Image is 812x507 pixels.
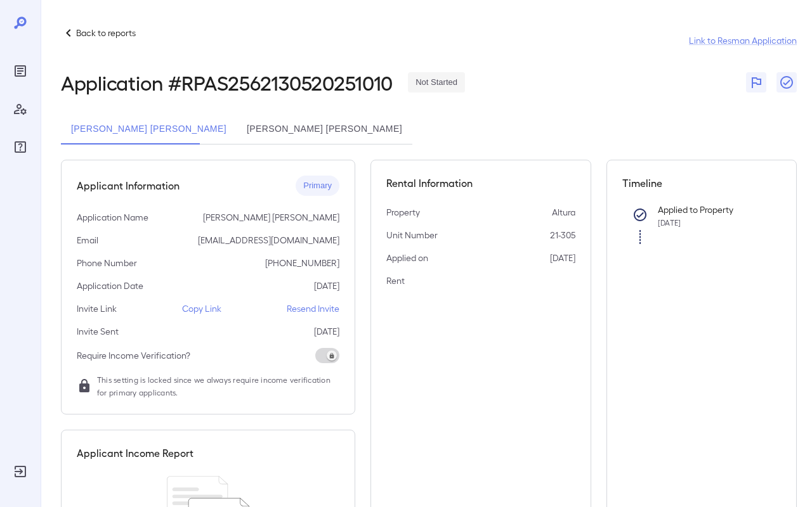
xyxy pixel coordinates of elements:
h5: Applicant Income Report [77,446,193,461]
h5: Applicant Information [77,178,180,193]
p: [PHONE_NUMBER] [265,257,339,269]
div: Log Out [10,461,30,482]
p: Invite Link [77,302,117,315]
span: [DATE] [658,218,681,227]
p: Application Date [77,279,143,292]
button: Flag Report [746,72,766,93]
div: Reports [10,61,30,81]
h5: Rental Information [386,176,575,191]
p: [PERSON_NAME] [PERSON_NAME] [203,211,339,224]
p: Back to reports [76,27,136,39]
button: [PERSON_NAME] [PERSON_NAME] [61,114,237,144]
p: Application Name [77,211,148,224]
p: [DATE] [314,279,339,292]
p: [EMAIL_ADDRESS][DOMAIN_NAME] [198,234,339,247]
p: 21-305 [550,229,575,241]
p: Applied to Property [658,203,761,216]
a: Link to Resman Application [689,34,797,47]
p: Copy Link [182,302,221,315]
span: Not Started [408,77,465,89]
p: Altura [552,206,575,219]
span: Primary [296,180,339,192]
p: Rent [386,274,405,287]
p: Phone Number [77,257,137,269]
button: [PERSON_NAME] [PERSON_NAME] [237,114,412,144]
span: This setting is locked since we always require income verification for primary applicants. [97,373,339,399]
div: Manage Users [10,99,30,119]
p: [DATE] [314,325,339,338]
button: Close Report [776,72,797,93]
p: Invite Sent [77,325,119,338]
p: [DATE] [550,252,575,264]
p: Resend Invite [287,302,339,315]
p: Require Income Verification? [77,349,190,362]
div: FAQ [10,137,30,157]
h5: Timeline [622,176,781,191]
p: Applied on [386,252,428,264]
h2: Application # RPAS2562130520251010 [61,71,393,94]
p: Property [386,206,420,219]
p: Email [77,234,98,247]
p: Unit Number [386,229,438,241]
